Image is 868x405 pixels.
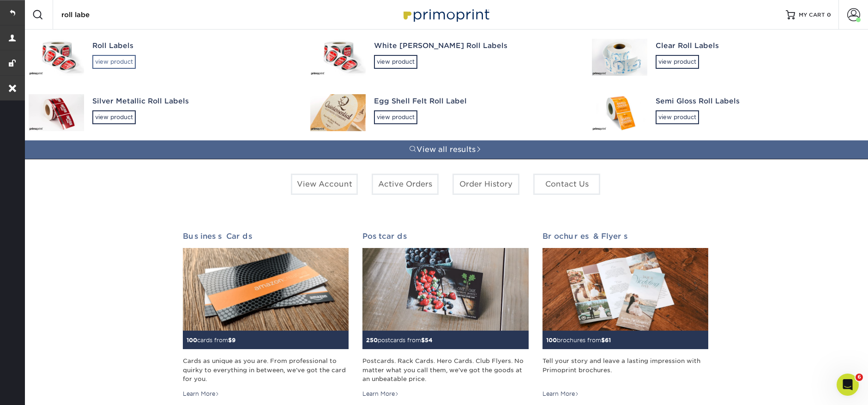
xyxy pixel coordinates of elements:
a: View Account [291,174,358,195]
div: Tell your story and leave a lasting impression with Primoprint brochures. [542,357,708,383]
div: view product [92,55,136,69]
span: 0 [827,12,831,18]
a: Roll Labelsview product [23,30,305,85]
div: view product [656,55,699,69]
div: view product [374,110,417,124]
span: 100 [546,337,557,344]
small: postcards from [366,337,433,344]
img: Clear Roll Labels [592,39,647,76]
div: view product [656,110,699,124]
span: $ [228,337,232,344]
img: Postcards [362,248,528,331]
div: Roll Labels [92,41,294,51]
a: Contact Us [533,174,600,195]
h2: Postcards [362,232,528,241]
span: $ [601,337,605,344]
h2: Business Cards [183,232,349,241]
input: SEARCH PRODUCTS..... [60,9,151,20]
img: Brochures & Flyers [542,248,708,331]
a: White [PERSON_NAME] Roll Labelsview product [305,30,586,85]
img: Primoprint [399,5,492,24]
div: view product [92,110,136,124]
a: Silver Metallic Roll Labelsview product [23,85,305,140]
a: Egg Shell Felt Roll Labelview product [305,85,586,140]
div: Cards as unique as you are. From professional to quirky to everything in between, we've got the c... [183,357,349,383]
div: White [PERSON_NAME] Roll Labels [374,41,575,51]
img: Silver Metallic Roll Labels [29,94,84,131]
a: Order History [452,174,519,195]
div: Postcards. Rack Cards. Hero Cards. Club Flyers. No matter what you call them, we've got the goods... [362,357,528,383]
small: cards from [187,337,235,344]
img: Business Cards [183,248,349,331]
iframe: Intercom live chat [837,374,859,396]
div: Learn More [183,390,219,398]
img: Egg Shell Felt Roll Label [310,94,366,131]
iframe: Google Customer Reviews [2,377,78,402]
div: Clear Roll Labels [656,41,857,51]
img: White BOPP Roll Labels [310,39,366,76]
div: view product [374,55,417,69]
span: 250 [366,337,378,344]
div: Silver Metallic Roll Labels [92,96,294,107]
span: 6 [856,374,863,381]
span: 100 [187,337,197,344]
span: MY CART [799,11,825,19]
img: Roll Labels [29,39,84,76]
span: 54 [425,337,433,344]
a: Brochures & Flyers 100brochures from$61 Tell your story and leave a lasting impression with Primo... [542,232,708,398]
div: Semi Gloss Roll Labels [656,96,857,107]
span: $ [421,337,425,344]
a: Clear Roll Labelsview product [586,30,868,85]
div: Learn More [542,390,579,398]
div: Egg Shell Felt Roll Label [374,96,575,107]
a: Postcards 250postcards from$54 Postcards. Rack Cards. Hero Cards. Club Flyers. No matter what you... [362,232,528,398]
a: View all results [23,140,868,159]
small: brochures from [546,337,611,344]
img: Semi Gloss Roll Labels [592,94,647,131]
span: 61 [605,337,611,344]
a: Active Orders [372,174,439,195]
span: 9 [232,337,235,344]
a: Semi Gloss Roll Labelsview product [586,85,868,140]
h2: Brochures & Flyers [542,232,708,241]
a: Business Cards 100cards from$9 Cards as unique as you are. From professional to quirky to everyth... [183,232,349,398]
div: Learn More [362,390,399,398]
